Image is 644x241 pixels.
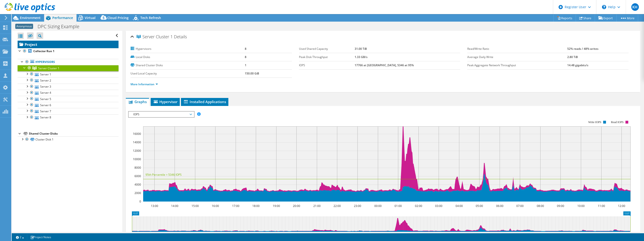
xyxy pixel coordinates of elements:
text: 01:00 [395,204,402,208]
span: Server Cluster 1 [38,66,59,70]
b: 17766 at [GEOGRAPHIC_DATA], 5346 at 95% [355,63,414,67]
text: 15:00 [192,204,199,208]
span: Environment [20,16,41,20]
a: Server 1 [18,71,119,77]
b: Collector Run 1 [33,49,54,53]
h1: DPC Sizing Example [35,24,87,29]
text: 8000 [134,166,141,170]
text: 95th Percentile = 5346 IOPS [146,173,182,177]
text: 12:00 [618,204,625,208]
text: 20:00 [293,204,300,208]
a: More [616,14,638,22]
span: Hypervisor [153,99,177,104]
a: Server 2 [18,77,119,83]
text: 19:00 [273,204,280,208]
a: Server 3 [18,84,119,90]
text: 21:00 [313,204,321,208]
a: Server 8 [18,114,119,120]
text: 06:00 [496,204,503,208]
label: Read/Write Ratio [467,47,567,51]
text: 04:00 [456,204,463,208]
a: Hypervisors [18,59,119,65]
span: Anonymous [15,24,33,29]
span: Graphs [128,99,147,104]
text: 6000 [134,174,141,178]
text: 16000 [133,132,141,136]
text: 4000 [134,183,141,187]
span: Details [174,34,187,39]
label: IOPS [299,63,355,68]
text: 18:00 [252,204,260,208]
text: 16:00 [212,204,219,208]
span: Server Cluster 1 [137,35,173,39]
text: 10:00 [577,204,585,208]
a: Export [595,14,617,22]
a: Share [576,14,595,22]
text: 23:00 [354,204,361,208]
text: 2000 [134,191,141,195]
a: Server Cluster 1 [18,65,119,71]
span: Virtual [85,16,96,20]
text: Read IOPS [611,120,624,124]
text: 11:00 [598,204,605,208]
text: 00:00 [374,204,382,208]
text: 13:00 [151,204,158,208]
b: 52% reads / 48% writes [567,47,598,51]
a: Reports [553,14,576,22]
div: Shared Cluster Disks [29,131,119,136]
a: Project Notes [27,234,54,240]
text: 14:00 [171,204,178,208]
b: 150.00 GiB [245,71,259,75]
b: 2.80 TiB [567,55,578,59]
text: 03:00 [435,204,442,208]
b: 1.33 GB/s [355,55,368,59]
label: Local Disks [130,55,245,59]
text: 07:00 [516,204,524,208]
b: 8 [245,55,246,59]
a: Server 5 [18,96,119,102]
text: 08:00 [537,204,544,208]
label: Shared Cluster Disks [130,63,245,68]
text: 02:00 [415,204,422,208]
span: Cloud Pricing [107,16,129,20]
a: Project [18,41,119,48]
label: Used Shared Capacity [299,47,355,51]
text: 10000 [133,157,141,161]
text: 05:00 [476,204,483,208]
label: Peak Aggregate Network Throughput [467,63,567,68]
label: Hypervisors [130,47,245,51]
text: Write IOPS [588,120,602,124]
text: 22:00 [333,204,341,208]
span: KH [631,3,639,11]
text: 09:00 [557,204,564,208]
text: 14000 [133,140,141,144]
svg: \n [602,5,606,9]
b: 31.00 TiB [355,47,367,51]
b: 1 [245,63,246,67]
span: Installed Applications [183,99,226,104]
label: Average Daily Write [467,55,567,59]
a: Cluster Disk 1 [18,136,119,143]
a: 2 [13,234,27,240]
a: Collector Run 1 [18,48,119,54]
b: 14.48 gigabits/s [567,63,588,67]
a: Server 7 [18,108,119,114]
label: Used Local Capacity [130,71,245,76]
text: 12000 [133,149,141,153]
text: 0 [139,199,141,203]
a: Server 6 [18,102,119,108]
label: Peak Disk Throughput [299,55,355,59]
a: More Information [130,82,158,86]
span: Performance [52,16,73,20]
b: 8 [245,47,246,51]
span: Tech Refresh [140,16,161,20]
a: Server 4 [18,90,119,96]
span: IOPS [131,112,191,117]
text: 17:00 [232,204,239,208]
